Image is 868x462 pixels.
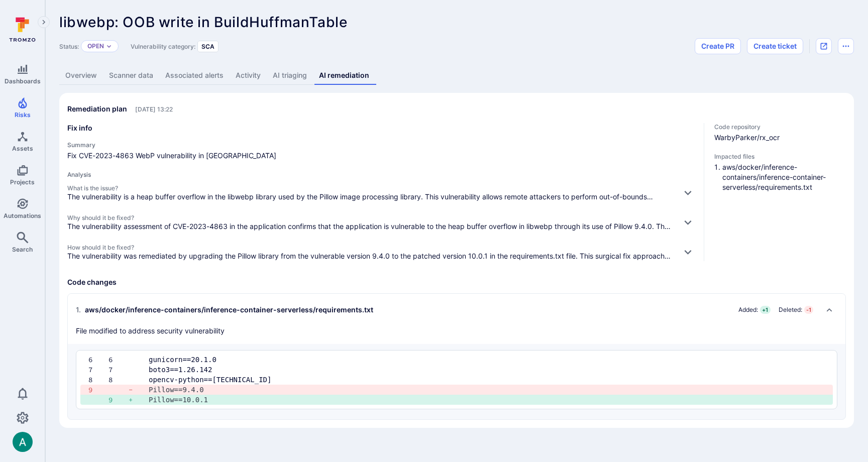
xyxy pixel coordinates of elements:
[59,66,854,85] div: Vulnerability tabs
[67,141,696,149] h4: Summary
[76,305,81,315] span: 1 .
[129,395,149,405] div: +
[67,104,127,114] h2: Remediation plan
[760,306,770,314] span: + 1
[59,66,103,85] a: Overview
[76,305,373,315] div: aws/docker/inference-containers/inference-container-serverless/requirements.txt
[131,43,195,50] span: Vulnerability category:
[714,133,846,143] span: WarbyParker/rx_ocr
[67,171,696,178] h4: Analysis
[67,221,674,232] p: The vulnerability assessment of CVE-2023-4863 in the application confirms that the application is...
[88,385,108,395] div: 9
[67,277,846,287] h3: Code changes
[88,375,108,385] div: 8
[67,244,674,251] span: How should it be fixed?
[12,246,33,253] span: Search
[108,355,129,365] div: 6
[129,385,149,395] div: -
[4,212,41,219] span: Automations
[267,66,313,85] a: AI triaging
[13,432,33,452] img: ACg8ocLSa5mPYBaXNx3eFu_EmspyJX0laNWN7cXOFirfQ7srZveEpg=s96-c
[695,38,741,54] button: Create PR
[87,42,104,50] button: Open
[103,66,159,85] a: Scanner data
[67,192,674,202] p: The vulnerability is a heap buffer overflow in the libwebp library used by the Pillow image proce...
[76,326,225,336] p: File modified to address security vulnerability
[88,355,108,365] div: 6
[108,375,129,385] div: 8
[67,214,674,221] span: Why should it be fixed?
[804,306,813,314] span: - 1
[722,162,846,192] li: aws/docker/inference-containers/inference-container-serverless/requirements.txt
[15,111,31,119] span: Risks
[59,14,347,31] span: libwebp: OOB write in BuildHuffmanTable
[38,16,50,28] button: Expand navigation menu
[838,38,854,54] button: Options menu
[67,151,696,161] span: Fix CVE-2023-4863 WebP vulnerability in [GEOGRAPHIC_DATA]
[12,145,33,152] span: Assets
[67,184,674,192] span: What is the issue?
[149,375,825,385] pre: opencv-python==[TECHNICAL_ID]
[149,365,825,375] pre: boto3==1.26.142
[779,306,802,314] span: Deleted:
[230,66,267,85] a: Activity
[149,385,825,395] pre: Pillow==9.4.0
[738,306,758,314] span: Added:
[67,123,696,133] h3: Fix info
[149,355,825,365] pre: gunicorn==20.1.0
[59,43,79,50] span: Status:
[88,365,108,375] div: 7
[816,38,832,54] div: Open original issue
[68,294,845,344] div: Collapse
[714,153,846,160] span: Impacted files
[106,43,112,49] button: Expand dropdown
[197,41,219,52] div: SCA
[747,38,803,54] button: Create ticket
[10,178,35,186] span: Projects
[108,365,129,375] div: 7
[149,395,825,405] pre: Pillow==10.0.1
[159,66,230,85] a: Associated alerts
[714,123,846,131] span: Code repository
[40,18,47,27] i: Expand navigation menu
[13,432,33,452] div: Arjan Dehar
[108,395,129,405] div: 9
[5,77,41,85] span: Dashboards
[67,251,674,261] p: The vulnerability was remediated by upgrading the Pillow library from the vulnerable version 9.4....
[313,66,375,85] a: AI remediation
[135,105,173,113] span: Only visible to Tromzo users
